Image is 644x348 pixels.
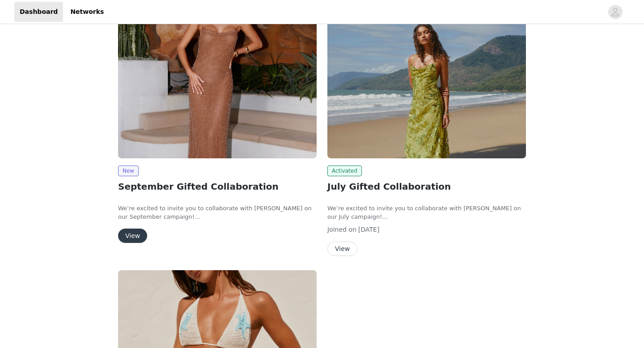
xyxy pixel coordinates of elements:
[65,2,109,22] a: Networks
[14,2,63,22] a: Dashboard
[327,9,526,158] img: Peppermayo USA
[118,180,317,193] h2: September Gifted Collaboration
[118,204,317,221] p: We’re excited to invite you to collaborate with [PERSON_NAME] on our September campaign!
[118,166,139,176] span: New
[118,9,317,158] img: Peppermayo USA
[358,226,379,233] span: [DATE]
[118,233,147,239] a: View
[327,166,362,176] span: Activated
[611,5,619,19] div: avatar
[118,229,147,243] button: View
[327,204,526,221] p: We’re excited to invite you to collaborate with [PERSON_NAME] on our July campaign!
[327,226,356,233] span: Joined on
[327,246,357,252] a: View
[327,180,526,193] h2: July Gifted Collaboration
[327,242,357,256] button: View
